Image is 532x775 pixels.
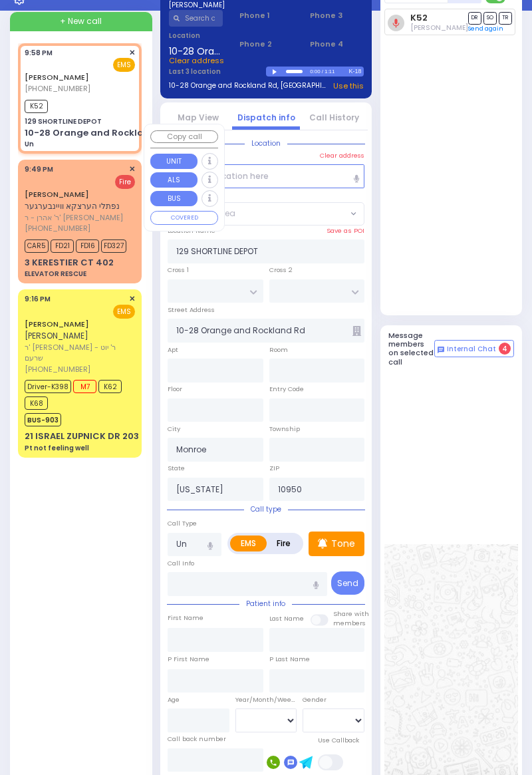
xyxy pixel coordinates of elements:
[113,58,135,72] span: EMS
[352,326,361,336] span: Other building occupants
[239,10,293,21] span: Phone 1
[168,265,189,275] label: Cross 1
[235,695,297,704] div: Year/Month/Week/Day
[483,12,497,25] span: SO
[349,67,364,77] div: K-18
[168,385,182,394] label: Floor
[331,537,355,551] p: Tone
[25,443,89,453] div: Pt not feeling well
[434,340,514,357] button: Internal Chat 4
[113,305,135,319] span: EMS
[266,536,301,551] label: Fire
[303,695,327,704] label: Gender
[51,239,74,253] span: FD21
[150,191,198,206] button: BUS
[25,330,88,341] span: [PERSON_NAME]
[168,164,364,188] input: Search location here
[129,47,135,59] span: ✕
[25,72,89,82] a: [PERSON_NAME]
[410,13,428,23] a: K52
[230,536,267,551] label: EMS
[25,294,51,304] span: 9:16 PM
[25,48,53,58] span: 9:58 PM
[25,319,89,329] a: [PERSON_NAME]
[310,10,364,21] span: Phone 3
[321,64,324,79] div: /
[269,464,279,473] label: ZIP
[333,80,364,92] a: Use this
[168,613,203,623] label: First Name
[468,12,481,25] span: DR
[25,239,49,253] span: CAR5
[269,265,293,275] label: Cross 2
[309,64,321,79] div: 0:00
[310,39,364,50] span: Phone 4
[269,614,304,623] label: Last Name
[410,23,468,33] span: Moses Guttman
[388,331,435,367] h5: Message members on selected call
[244,504,288,514] span: Call type
[25,223,90,233] span: [PHONE_NUMBER]
[73,380,96,393] span: M7
[25,413,61,426] span: BUS-903
[25,126,171,140] div: 10-28 Orange and Rockland Rd
[333,619,366,627] span: members
[25,396,48,410] span: K68
[150,154,198,169] button: UNIT
[447,345,496,354] span: Internal Chat
[25,83,90,94] span: [PHONE_NUMBER]
[25,380,71,393] span: Driver-K398
[150,130,218,143] button: Copy call
[169,67,267,77] label: Last 3 location
[168,655,209,664] label: P First Name
[169,45,223,55] span: 10-28 Orange and Rockland Rd
[320,151,364,160] label: Clear address
[25,189,89,200] a: [PERSON_NAME]
[25,164,53,174] span: 9:49 PM
[25,212,131,224] span: ר' אהרן - ר' [PERSON_NAME]
[237,112,295,123] a: Dispatch info
[269,345,288,355] label: Room
[499,12,512,25] span: TR
[25,100,48,113] span: K52
[60,15,102,27] span: + New call
[169,55,224,66] span: Clear address
[324,64,336,79] div: 1:11
[239,599,292,609] span: Patient info
[25,200,120,212] span: נפתלי הערצקא וויינבערגער
[168,519,197,528] label: Call Type
[25,342,131,364] span: ר' [PERSON_NAME] - ר' יוט שרעם
[25,116,102,126] div: 129 SHORTLINE DEPOT
[76,239,99,253] span: FD16
[168,345,178,355] label: Apt
[168,424,180,434] label: City
[331,571,364,595] button: Send
[168,464,185,473] label: State
[269,424,300,434] label: Township
[25,139,34,149] div: Un
[25,269,86,279] div: ELEVATOR RESCUE
[129,293,135,305] span: ✕
[168,305,215,315] label: Street Address
[101,239,126,253] span: FD327
[327,226,364,235] label: Save as POI
[169,80,329,92] a: 10-28 Orange and Rockland Rd, [GEOGRAPHIC_DATA] [US_STATE]
[168,695,180,704] label: Age
[169,31,223,41] label: Location
[269,655,310,664] label: P Last Name
[169,10,223,27] input: Search a contact
[129,164,135,175] span: ✕
[25,364,90,375] span: [PHONE_NUMBER]
[168,734,226,744] label: Call back number
[269,385,304,394] label: Entry Code
[168,559,194,568] label: Call Info
[98,380,122,393] span: K62
[499,343,511,355] span: 4
[438,347,444,353] img: comment-alt.png
[25,256,114,269] div: 3 KERESTIER CT 402
[245,138,287,148] span: Location
[239,39,293,50] span: Phone 2
[115,175,135,189] span: Fire
[150,172,198,188] button: ALS
[309,112,359,123] a: Call History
